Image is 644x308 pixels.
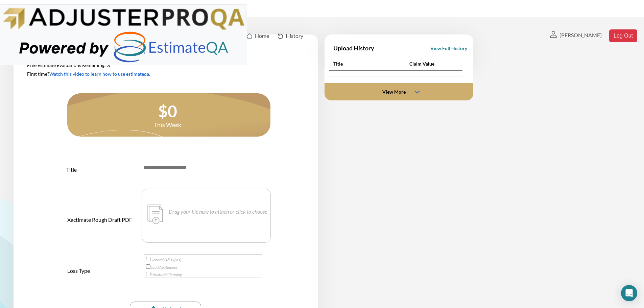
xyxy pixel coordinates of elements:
label: General (All Types) [146,256,260,264]
div: This Week [153,121,182,128]
a: [PERSON_NAME] [550,31,592,39]
p: Drag your file here to attach or click to choose [169,211,267,219]
img: line-9@2x.svg [329,70,462,71]
button: Log Out [609,29,637,42]
label: Lead Abatement [146,264,260,271]
input: General (All Types) [146,257,150,261]
img: 9-home@2x.svg [247,33,252,39]
a: History [278,32,295,40]
label: Structural Cleaning [146,271,260,279]
div: Title [66,166,77,173]
div: Open Intercom Messenger [621,285,637,301]
div: View More [382,88,406,96]
input: Lead Abatement [146,264,150,269]
div: Loss Type [67,267,90,275]
a: Home [247,32,261,40]
input: Structural Cleaning [146,272,150,276]
img: EwCwAvwB12QFqC3TK+4AAAAASUVORK5CYII= [415,91,420,94]
img: vector@2x.svg [278,33,283,39]
div: First time? [27,70,150,78]
img: 40-user@2x.svg [550,31,557,38]
img: line-6@1x.svg [27,143,305,143]
div: Xactimate Rough Draft PDF [67,191,135,276]
div: $0 [131,101,205,121]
